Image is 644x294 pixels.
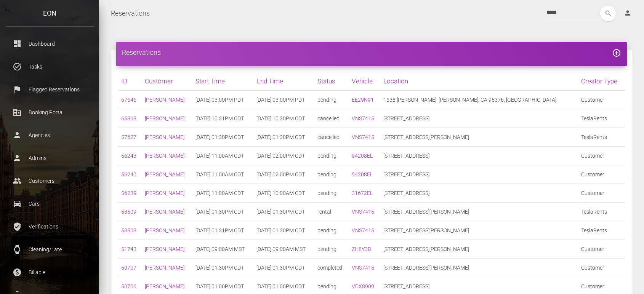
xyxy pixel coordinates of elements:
p: Admins [11,152,88,164]
a: 67646 [121,97,136,103]
td: [STREET_ADDRESS][PERSON_NAME] [380,221,578,240]
a: 56243 [121,153,136,159]
a: VNS7415 [352,115,374,121]
td: [DATE] 01:30PM CDT [253,259,314,277]
th: Location [380,72,578,91]
td: [DATE] 10:31PM CDT [192,109,253,128]
td: [STREET_ADDRESS] [380,147,578,165]
a: 31672EL [352,190,373,196]
td: [DATE] 09:00AM MST [192,240,253,259]
p: Verifications [11,221,88,232]
a: [PERSON_NAME] [145,171,184,177]
p: Dashboard [11,38,88,50]
td: pending [314,240,349,259]
th: Vehicle [349,72,380,91]
th: ID [118,72,142,91]
p: Flagged Reservations [11,84,88,95]
a: VNS7415 [352,134,374,140]
a: watch Cleaning/Late [6,240,93,259]
p: Tasks [11,61,88,72]
td: [DATE] 03:00PM PDT [253,91,314,109]
a: 56239 [121,190,136,196]
td: TeslaRents [578,128,625,147]
a: [PERSON_NAME] [145,190,184,196]
a: 65868 [121,115,136,121]
a: 94208EL [352,153,373,159]
th: Creator Type [578,72,625,91]
button: search [600,6,616,21]
td: completed [314,259,349,277]
a: 53509 [121,209,136,215]
td: Customer [578,147,625,165]
a: 50706 [121,283,136,289]
a: [PERSON_NAME] [145,97,184,103]
a: EE29N91 [352,97,374,103]
td: pending [314,165,349,184]
a: ZH8Y3B [352,246,371,252]
a: dashboard Dashboard [6,34,93,53]
a: 53508 [121,227,136,233]
i: person [624,9,631,17]
td: [DATE] 01:30PM CDT [192,128,253,147]
a: paid Billable [6,263,93,282]
p: Booking Portal [11,107,88,118]
td: [DATE] 01:30PM CDT [192,259,253,277]
a: [PERSON_NAME] [145,209,184,215]
a: corporate_fare Booking Portal [6,103,93,122]
a: people Customers [6,171,93,190]
td: [DATE] 01:30PM CDT [192,203,253,221]
td: TeslaRents [578,203,625,221]
td: Customer [578,240,625,259]
td: [DATE] 11:00AM CDT [192,165,253,184]
td: [STREET_ADDRESS][PERSON_NAME] [380,203,578,221]
th: Status [314,72,349,91]
td: Customer [578,184,625,203]
td: TeslaRents [578,109,625,128]
a: person Agencies [6,126,93,145]
td: [STREET_ADDRESS] [380,165,578,184]
td: pending [314,221,349,240]
td: [DATE] 10:00AM CDT [253,184,314,203]
td: [STREET_ADDRESS] [380,184,578,203]
td: [STREET_ADDRESS][PERSON_NAME] [380,240,578,259]
td: [DATE] 03:00PM PDT [192,91,253,109]
td: 1638 [PERSON_NAME], [PERSON_NAME], CA 95376, [GEOGRAPHIC_DATA] [380,91,578,109]
td: [DATE] 10:30PM CDT [253,109,314,128]
td: Customer [578,165,625,184]
a: [PERSON_NAME] [145,115,184,121]
a: VNS7415 [352,227,374,233]
th: Customer [142,72,192,91]
td: [DATE] 01:30PM CDT [253,203,314,221]
a: task_alt Tasks [6,57,93,76]
td: rental [314,203,349,221]
a: Reservations [111,4,150,23]
td: [STREET_ADDRESS][PERSON_NAME] [380,259,578,277]
p: Cleaning/Late [11,244,88,255]
td: [DATE] 02:00PM CDT [253,165,314,184]
td: [STREET_ADDRESS][PERSON_NAME] [380,128,578,147]
td: [DATE] 02:00PM CDT [253,147,314,165]
td: [DATE] 01:31PM CDT [192,221,253,240]
a: 94208EL [352,171,373,177]
td: cancelled [314,128,349,147]
a: VNS7415 [352,265,374,271]
a: flag Flagged Reservations [6,80,93,99]
a: person Admins [6,149,93,168]
p: Cars [11,198,88,209]
a: [PERSON_NAME] [145,227,184,233]
td: [STREET_ADDRESS] [380,109,578,128]
p: Billable [11,267,88,278]
h4: Reservations [122,48,621,57]
td: [DATE] 11:00AM CDT [192,184,253,203]
a: person [618,6,638,21]
a: [PERSON_NAME] [145,153,184,159]
p: Customers [11,175,88,187]
td: TeslaRents [578,221,625,240]
a: 51743 [121,246,136,252]
a: [PERSON_NAME] [145,246,184,252]
a: VDX8909 [352,283,374,289]
a: [PERSON_NAME] [145,265,184,271]
td: [DATE] 11:00AM CDT [192,147,253,165]
a: VNS7415 [352,209,374,215]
